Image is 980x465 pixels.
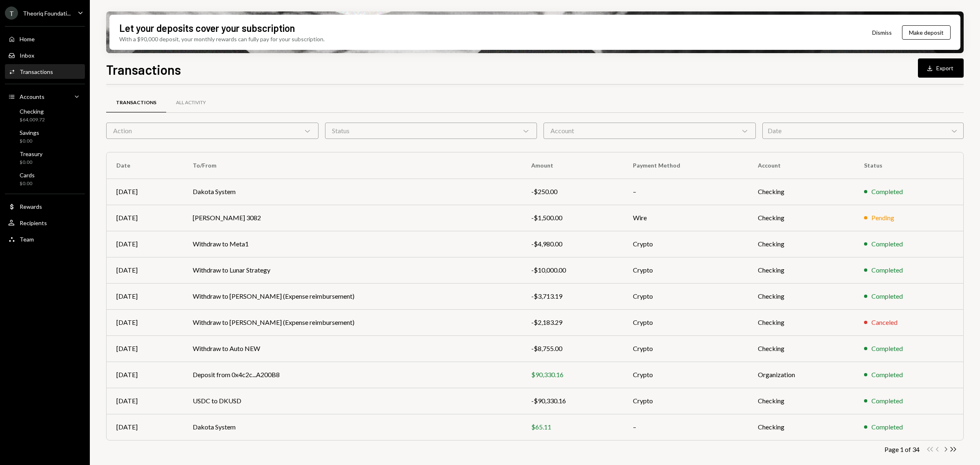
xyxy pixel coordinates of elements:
div: Accounts [20,93,45,100]
div: Completed [871,344,903,353]
td: Checking [748,388,854,414]
div: Theoriq Foundati... [23,10,71,17]
td: – [623,414,748,440]
td: Withdraw to Meta1 [183,231,521,257]
div: T [5,7,18,20]
div: -$1,500.00 [531,213,613,223]
div: -$90,330.16 [531,396,613,406]
td: Crypto [623,309,748,335]
td: [PERSON_NAME] 3082 [183,205,521,231]
div: All Activity [176,99,206,106]
button: Dismiss [862,23,902,42]
div: Completed [871,265,903,275]
td: Wire [623,205,748,231]
div: [DATE] [116,370,173,380]
div: Canceled [871,317,898,327]
td: Crypto [623,257,748,283]
td: Withdraw to Lunar Strategy [183,257,521,283]
div: -$4,980.00 [531,239,613,249]
div: Savings [20,129,39,136]
div: $90,330.16 [531,370,613,380]
div: -$3,713.19 [531,291,613,301]
div: Transactions [20,68,53,75]
div: [DATE] [116,265,173,275]
a: Home [5,31,85,46]
td: Withdraw to Auto NEW [183,335,521,362]
button: Make deposit [902,25,951,40]
div: Completed [871,422,903,432]
td: Checking [748,257,854,283]
a: All Activity [166,92,216,113]
div: -$2,183.29 [531,317,613,327]
a: Cards$0.00 [5,169,85,189]
td: Deposit from 0x4c2c...A200B8 [183,362,521,388]
td: Checking [748,309,854,335]
div: $0.00 [20,159,42,166]
td: Checking [748,231,854,257]
td: Crypto [623,283,748,309]
div: [DATE] [116,317,173,327]
td: Crypto [623,388,748,414]
a: Rewards [5,199,85,214]
a: Accounts [5,89,85,104]
a: Treasury$0.00 [5,148,85,168]
th: Status [854,152,963,179]
div: Completed [871,239,903,249]
td: Checking [748,179,854,205]
div: Action [106,123,318,139]
a: Savings$0.00 [5,127,85,146]
td: Checking [748,283,854,309]
td: – [623,179,748,205]
td: Checking [748,335,854,362]
div: Treasury [20,150,42,157]
div: Page 1 of 34 [884,445,920,453]
td: Dakota System [183,414,521,440]
div: Recipients [20,219,47,226]
div: [DATE] [116,187,173,197]
a: Team [5,232,85,246]
div: [DATE] [116,344,173,353]
td: Checking [748,205,854,231]
a: Checking$64,009.72 [5,105,85,125]
div: With a $90,000 deposit, your monthly rewards can fully pay for your subscription. [119,35,325,43]
div: Pending [871,213,894,223]
div: Cards [20,172,35,179]
h1: Transactions [106,61,181,78]
a: Transactions [5,64,85,79]
div: Account [543,123,756,139]
td: Dakota System [183,179,521,205]
td: Withdraw to [PERSON_NAME] (Expense reimbursement) [183,309,521,335]
th: Account [748,152,854,179]
div: Completed [871,370,903,380]
div: [DATE] [116,396,173,406]
div: Completed [871,396,903,406]
td: Organization [748,362,854,388]
div: Inbox [20,52,34,59]
div: $0.00 [20,180,35,187]
div: [DATE] [116,239,173,249]
div: [DATE] [116,291,173,301]
div: Home [20,36,35,42]
th: Amount [521,152,623,179]
div: [DATE] [116,422,173,432]
div: Completed [871,291,903,301]
div: Let your deposits cover your subscription [119,21,295,35]
th: To/From [183,152,521,179]
div: -$8,755.00 [531,344,613,353]
div: Checking [20,108,45,115]
div: -$10,000.00 [531,265,613,275]
div: -$250.00 [531,187,613,197]
td: USDC to DKUSD [183,388,521,414]
th: Date [107,152,183,179]
td: Crypto [623,335,748,362]
div: Transactions [116,99,156,106]
td: Checking [748,414,854,440]
div: $64,009.72 [20,116,45,123]
a: Transactions [106,92,166,113]
div: [DATE] [116,213,173,223]
div: Status [325,123,537,139]
td: Crypto [623,362,748,388]
a: Recipients [5,215,85,230]
td: Crypto [623,231,748,257]
a: Inbox [5,48,85,63]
